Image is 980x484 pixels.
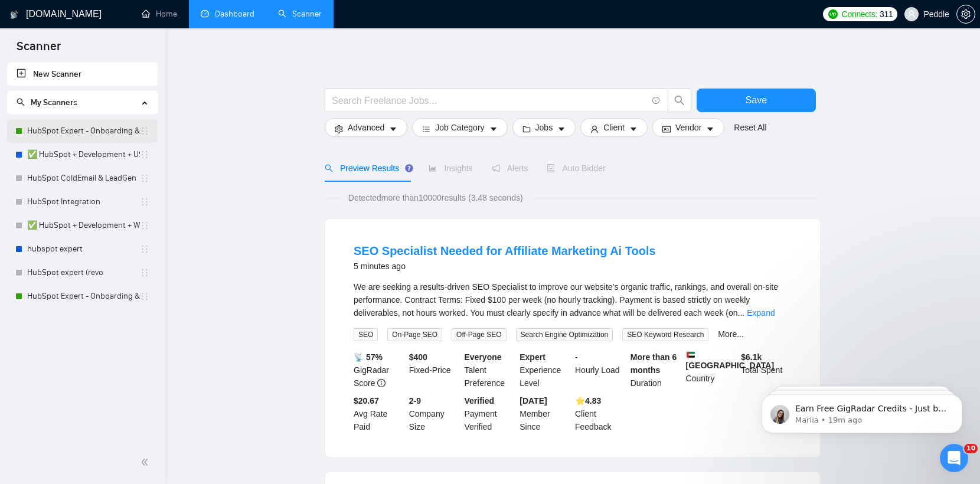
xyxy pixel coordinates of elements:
span: We are seeking a results-driven SEO Specialist to improve our website’s organic traffic, rankings... [354,282,778,318]
span: user [590,125,599,133]
span: holder [140,126,149,136]
iframe: Intercom notifications message [744,369,980,452]
a: ✅ HubSpot + Development + US only [27,143,140,166]
a: homeHome [142,9,177,19]
span: holder [140,292,149,301]
b: Verified [465,396,495,405]
button: userClientcaret-down [580,118,648,137]
div: 5 minutes ago [354,259,656,273]
span: search [325,164,333,172]
span: My Scanners [31,97,77,107]
a: HubSpot Expert - Onboarding & Implementation (V2) [27,284,140,308]
div: Tooltip anchor [404,163,414,174]
a: New Scanner [17,63,148,86]
span: info-circle [377,379,386,387]
span: Jobs [535,121,553,134]
li: ✅ HubSpot + Development + US only [7,143,158,166]
a: More... [718,329,744,339]
b: [GEOGRAPHIC_DATA] [686,351,775,370]
span: caret-down [489,125,498,133]
span: holder [140,197,149,207]
li: HubSpot Expert - Onboarding & Implementation (LIVE) [7,119,158,143]
span: holder [140,221,149,230]
span: holder [140,174,149,183]
span: search [17,98,25,106]
span: robot [547,164,555,172]
img: upwork-logo.png [828,9,838,19]
b: Expert [520,352,545,362]
b: $20.67 [354,396,379,405]
li: hubspot expert [7,237,158,261]
input: Search Freelance Jobs... [332,93,647,108]
li: HubSpot Integration [7,190,158,214]
div: Hourly Load [573,351,628,390]
b: Everyone [465,352,502,362]
span: setting [335,125,343,133]
li: HubSpot Expert - Onboarding & Implementation (V2) [7,284,158,308]
li: HubSpot ColdEmail & LeadGen [7,166,158,190]
a: hubspot expert [27,237,140,261]
span: idcard [662,125,671,133]
a: HubSpot ColdEmail & LeadGen [27,166,140,190]
span: Advanced [348,121,384,134]
a: Reset All [734,121,766,134]
li: HubSpot expert (revo [7,261,158,284]
a: SEO Specialist Needed for Affiliate Marketing Ai Tools [354,244,656,257]
b: [DATE] [520,396,547,405]
span: 311 [880,8,893,21]
div: GigRadar Score [351,351,407,390]
div: Talent Preference [462,351,518,390]
div: Company Size [407,394,462,433]
span: user [907,10,916,18]
span: Client [603,121,625,134]
span: info-circle [652,97,660,104]
button: setting [956,5,975,24]
div: Payment Verified [462,394,518,433]
span: Vendor [675,121,701,134]
div: Experience Level [517,351,573,390]
a: searchScanner [278,9,322,19]
span: Preview Results [325,163,410,173]
span: setting [957,9,975,19]
div: We are seeking a results-driven SEO Specialist to improve our website’s organic traffic, rankings... [354,280,792,319]
span: ... [738,308,745,318]
a: setting [956,9,975,19]
span: Auto Bidder [547,163,605,173]
b: 📡 57% [354,352,383,362]
div: Avg Rate Paid [351,394,407,433]
span: SEO Keyword Research [622,328,708,341]
a: ✅ HubSpot + Development + World [27,214,140,237]
button: search [668,89,691,112]
span: holder [140,268,149,277]
span: Connects: [842,8,877,21]
div: Duration [628,351,684,390]
img: logo [10,5,18,24]
span: Search Engine Optimization [516,328,613,341]
span: holder [140,244,149,254]
div: Fixed-Price [407,351,462,390]
b: $ 6.1k [741,352,762,362]
div: Country [684,351,739,390]
b: 2-9 [409,396,421,405]
button: barsJob Categorycaret-down [412,118,507,137]
span: Alerts [492,163,528,173]
span: folder [522,125,531,133]
span: Detected more than 10000 results (3.48 seconds) [340,191,531,204]
a: HubSpot Integration [27,190,140,214]
span: Job Category [435,121,484,134]
span: On-Page SEO [387,328,442,341]
a: Expand [747,308,775,318]
span: caret-down [389,125,397,133]
img: 🇦🇪 [687,351,695,359]
span: Off-Page SEO [452,328,506,341]
span: SEO [354,328,378,341]
iframe: Intercom live chat [940,444,968,472]
span: holder [140,150,149,159]
span: Scanner [7,38,70,63]
b: More than 6 months [631,352,677,375]
button: Save [697,89,816,112]
b: $ 400 [409,352,427,362]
